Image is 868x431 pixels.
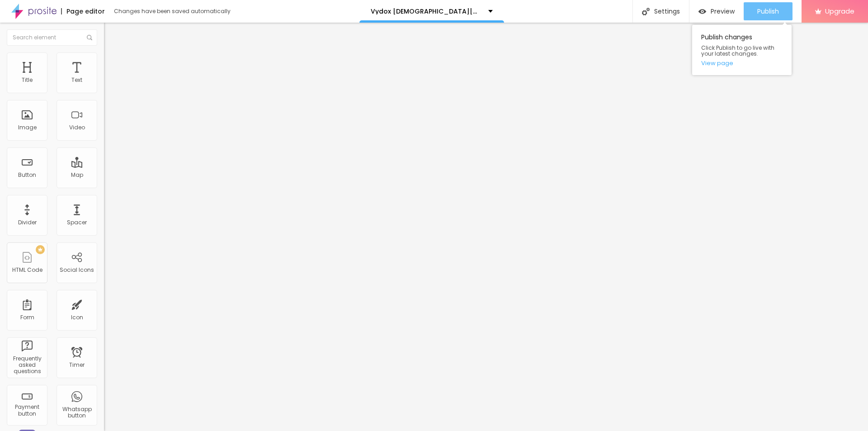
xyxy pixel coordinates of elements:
[371,8,481,14] p: Vydox [DEMOGRAPHIC_DATA][MEDICAL_DATA]
[642,8,650,15] img: Icone
[71,77,82,83] div: Text
[701,45,783,57] span: Click Publish to go live with your latest changes.
[67,219,87,226] div: Spacer
[757,8,779,15] span: Publish
[7,29,97,46] input: Search element
[69,362,85,368] div: Timer
[744,2,793,20] button: Publish
[9,404,45,417] div: Payment button
[18,219,37,226] div: Divider
[18,124,37,131] div: Image
[689,2,744,20] button: Preview
[692,25,792,75] div: Publish changes
[59,406,94,419] div: Whatsapp button
[825,7,854,15] span: Upgrade
[69,124,85,131] div: Video
[698,8,706,15] img: view-1.svg
[22,77,33,83] div: Title
[711,8,735,15] span: Preview
[12,267,42,273] div: HTML Code
[87,35,92,40] img: Icone
[18,172,36,178] div: Button
[71,314,83,321] div: Icon
[20,314,34,321] div: Form
[60,267,94,273] div: Social Icons
[61,8,105,14] div: Page editor
[701,60,783,66] a: View page
[71,172,83,178] div: Map
[104,23,868,431] iframe: Editor
[9,355,45,375] div: Frequently asked questions
[114,9,231,14] div: Changes have been saved automatically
